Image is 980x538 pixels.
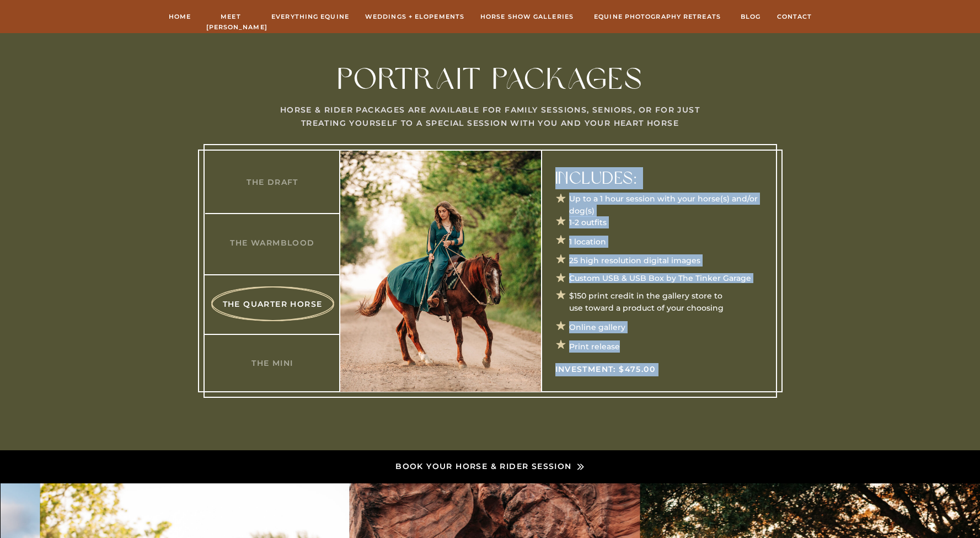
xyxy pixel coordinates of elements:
[219,176,326,188] a: The Draft
[569,321,709,333] p: Online gallery
[569,290,731,300] p: $150 print credit in the gallery store to use toward a product of your choosing
[326,65,655,89] h1: Portrait Packages
[168,12,192,22] a: Home
[569,340,709,352] p: Print release
[365,12,465,22] a: Weddings + Elopements
[270,12,351,22] a: Everything Equine
[569,236,709,247] p: 1 location
[555,170,708,184] p: Includes:
[590,12,725,22] a: Equine Photography Retreats
[555,363,688,375] p: Investment: $475.00
[479,12,576,22] a: hORSE sHOW gALLERIES
[269,104,711,129] h3: Horse & Rider Packages are available for Family Sessions, Seniors, or for just treating yourself ...
[219,357,326,369] a: The Mini
[569,273,764,293] p: Custom USB & USB Box by The Tinker Garage
[776,12,813,22] a: Contact
[569,193,764,204] p: Up to a 1 hour session with your horse(s) and/or dog(s)
[219,237,326,248] a: The Warmblood
[569,254,709,266] p: 25 high resolution digital images
[395,460,573,474] a: Book your horse & rider session
[740,12,762,22] a: Blog
[569,216,709,228] p: 1-2 outfits
[206,12,256,22] a: Meet [PERSON_NAME]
